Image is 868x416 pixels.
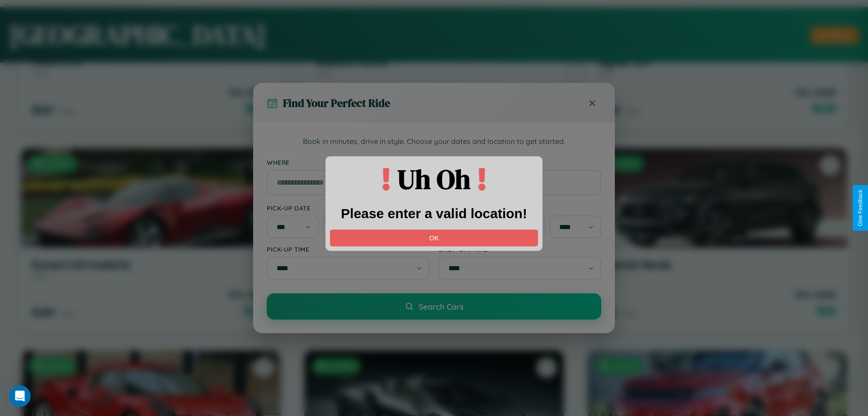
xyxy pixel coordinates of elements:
[283,96,390,110] h3: Find Your Perfect Ride
[267,204,429,212] label: Pick-up Date
[439,245,601,253] label: Drop-off Time
[267,158,601,166] label: Where
[419,301,463,311] span: Search Cars
[439,204,601,212] label: Drop-off Date
[267,245,429,253] label: Pick-up Time
[267,136,601,148] p: Book in minutes, drive in style. Choose your dates and location to get started.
